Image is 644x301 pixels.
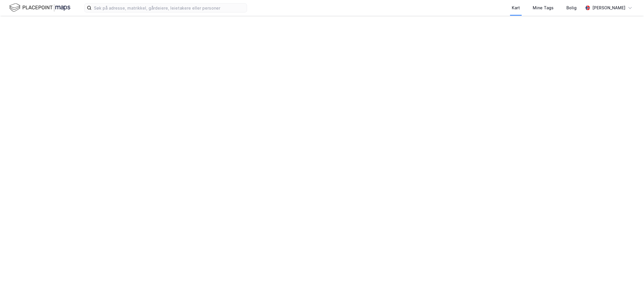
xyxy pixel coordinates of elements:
[512,4,520,11] div: Kart
[592,4,625,11] div: [PERSON_NAME]
[533,4,554,11] div: Mine Tags
[566,4,577,11] div: Bolig
[9,3,70,13] img: logo.f888ab2527a4732fd821a326f86c7f29.svg
[92,3,247,12] input: Søk på adresse, matrikkel, gårdeiere, leietakere eller personer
